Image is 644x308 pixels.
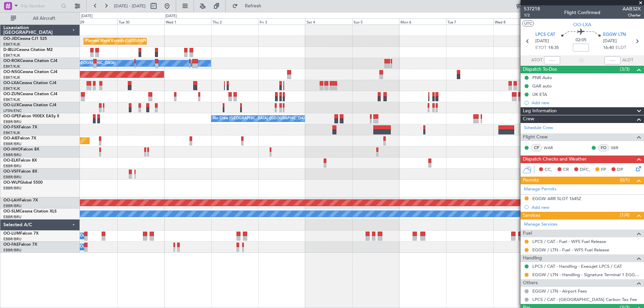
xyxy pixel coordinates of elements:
span: DFC, [580,167,590,173]
span: OO-LUM [3,232,20,236]
a: D-IBLUCessna Citation M2 [3,48,53,52]
a: OO-NSGCessna Citation CJ4 [3,70,57,74]
a: Manage Permits [524,186,556,193]
span: OO-HHO [3,147,21,151]
a: OO-ZUNCessna Citation CJ4 [3,92,57,96]
a: OO-WLPGlobal 5500 [3,181,43,185]
span: 537218 [524,5,540,12]
a: EBBR/BRU [3,119,21,124]
span: CR [563,167,569,173]
a: OO-LXACessna Citation CJ4 [3,81,56,85]
div: Mon 29 [70,18,117,24]
div: Add new [532,100,641,106]
span: ETOT [535,45,546,51]
span: (3/3) [620,66,630,73]
span: OO-SLM [3,209,19,213]
a: EBKT/KJK [3,42,20,47]
span: OO-FAE [3,243,19,247]
a: OO-HHOFalcon 8X [3,147,39,151]
a: LFSN/ENC [3,108,22,113]
a: OO-JIDCessna CJ1 525 [3,37,47,41]
input: --:-- [544,56,560,64]
span: [DATE] [603,38,617,45]
a: EBKT/KJK [3,130,20,135]
a: SBR [611,145,626,151]
button: All Aircraft [7,13,73,24]
div: No Crew [GEOGRAPHIC_DATA] ([GEOGRAPHIC_DATA] National) [213,114,325,124]
a: EBKT/KJK [3,53,20,58]
button: Refresh [229,1,269,11]
a: WAR [544,145,559,151]
span: OO-NSG [3,70,20,74]
div: Fri 3 [258,18,305,24]
div: Sat 4 [305,18,352,24]
a: EBKT/KJK [3,64,20,69]
a: EBKT/KJK [3,75,20,80]
span: OO-ROK [3,59,20,63]
a: OO-LAHFalcon 7X [3,198,38,202]
span: OO-FSX [3,125,19,129]
a: LPCS / CAT - Handling - Execujet LPCS / CAT [532,263,622,269]
a: OO-AIEFalcon 7X [3,136,36,140]
span: OO-ELK [3,159,18,163]
span: (1/4) [620,211,630,219]
div: Wed 8 [493,18,540,24]
span: AAB32X [623,5,641,12]
span: Permits [523,177,539,184]
div: Thu 2 [211,18,258,24]
a: OO-FSXFalcon 7X [3,125,37,129]
span: Dispatch To-Dos [523,66,557,73]
span: OO-LAH [3,198,19,202]
span: Charter [623,12,641,18]
span: EGGW LTN [603,32,626,38]
span: [DATE] [535,38,549,45]
div: GAR auto [532,83,552,89]
a: EBBR/BRU [3,248,21,253]
span: OO-AIE [3,136,18,140]
div: Tue 30 [117,18,164,24]
span: 16:40 [603,45,614,51]
span: ALDT [622,57,633,64]
span: OO-GPE [3,114,19,118]
div: Tue 7 [446,18,493,24]
button: UTC [522,20,534,26]
span: 02:05 [576,37,586,44]
span: 14:35 [548,45,559,51]
a: LPCS / CAT - [GEOGRAPHIC_DATA] Carbon Tax Fee [532,297,637,302]
div: PNR Auto [532,75,552,80]
span: OO-LXA [3,81,19,85]
span: Crew [523,115,534,123]
div: Sun 5 [352,18,399,24]
div: Flight Confirmed [564,9,600,16]
span: 1/2 [524,12,540,18]
span: OO-LXA [573,21,591,28]
a: OO-SLMCessna Citation XLS [3,209,57,213]
a: OO-LUXCessna Citation CJ4 [3,103,56,107]
span: OO-WLP [3,181,20,185]
div: EGGW ARR SLOT 1645Z [532,196,581,201]
a: EBBR/BRU [3,175,21,180]
a: LPCS / CAT - Fuel - WFS Fuel Release [532,239,606,244]
div: Planned Maint Kortrijk-[GEOGRAPHIC_DATA] [86,36,164,46]
span: OO-JID [3,37,17,41]
span: Others [523,279,538,287]
a: EBBR/BRU [3,203,21,208]
a: EBBR/BRU [3,186,21,191]
span: LPCS CAT [535,32,555,38]
a: Manage Services [524,221,557,228]
div: Wed 1 [164,18,211,24]
a: OO-LUMFalcon 7X [3,232,39,236]
span: [DATE] - [DATE] [114,3,146,9]
span: CC, [545,167,552,173]
span: OO-LUX [3,103,19,107]
a: EBBR/BRU [3,214,21,220]
a: EBBR/BRU [3,237,21,242]
a: Schedule Crew [524,125,553,131]
span: OO-ZUN [3,92,20,96]
span: Flight Crew [523,133,548,141]
span: OO-VSF [3,170,19,174]
span: Dispatch Checks and Weather [523,156,587,163]
a: OO-FAEFalcon 7X [3,243,37,247]
div: Add new [532,204,641,210]
a: EBBR/BRU [3,152,21,158]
